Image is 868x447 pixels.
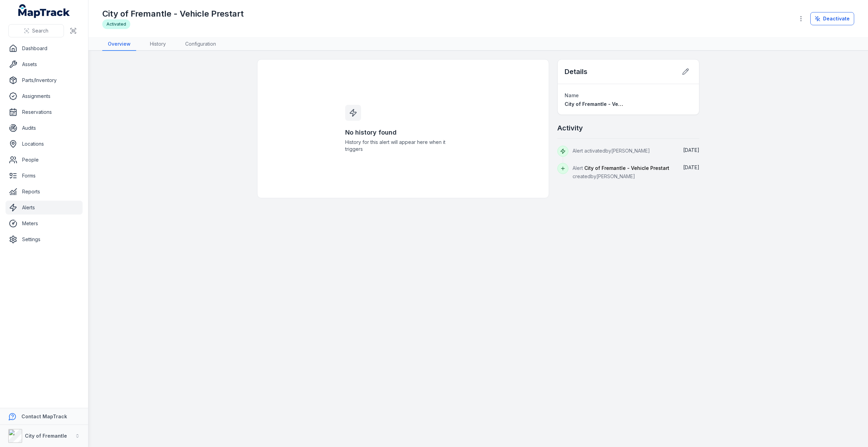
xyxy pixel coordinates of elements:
[6,121,83,135] a: Audits
[180,38,221,51] a: Configuration
[6,185,83,199] a: Reports
[557,123,583,133] h2: Activity
[144,38,171,51] a: History
[565,92,579,98] span: Name
[565,67,587,76] h2: Details
[6,201,83,215] a: Alerts
[6,57,83,71] a: Assets
[683,147,699,153] time: 15/10/2025, 2:38:34 pm
[6,105,83,119] a: Reservations
[6,89,83,103] a: Assignments
[102,8,244,19] h1: City of Fremantle - Vehicle Prestart
[25,433,67,439] strong: City of Fremantle
[683,164,699,170] span: [DATE]
[573,165,669,179] span: Alert created by [PERSON_NAME]
[102,19,130,29] div: Activated
[6,153,83,167] a: People
[345,139,461,153] span: History for this alert will appear here when it triggers
[6,42,83,55] a: Dashboard
[6,232,83,246] a: Settings
[6,73,83,87] a: Parts/Inventory
[584,165,669,171] span: City of Fremantle - Vehicle Prestart
[6,169,83,183] a: Forms
[21,413,67,419] strong: Contact MapTrack
[683,164,699,170] time: 15/10/2025, 2:37:41 pm
[810,12,854,25] button: Deactivate
[32,27,48,34] span: Search
[6,217,83,230] a: Meters
[565,101,651,107] span: City of Fremantle - Vehicle Prestart
[573,148,650,154] span: Alert activated by [PERSON_NAME]
[345,128,461,137] h3: No history found
[18,4,70,18] a: MapTrack
[683,147,699,153] span: [DATE]
[8,24,64,37] button: Search
[102,38,136,51] a: Overview
[6,137,83,151] a: Locations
